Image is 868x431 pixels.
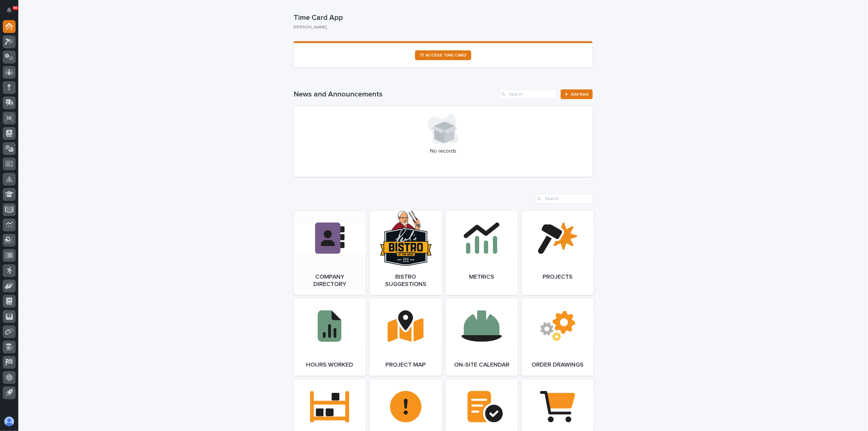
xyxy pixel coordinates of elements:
[446,211,518,295] a: Metrics
[522,211,594,295] a: Projects
[294,13,590,22] p: Time Card App
[370,211,442,295] a: Bistro Suggestions
[415,50,471,60] a: ⏲ ACCESS TIME CARD
[370,299,442,376] a: Project Map
[446,299,518,376] a: On-Site Calendar
[301,148,585,155] p: No records
[3,415,16,428] button: users-avatar
[294,90,497,99] h1: News and Announcements
[13,6,17,10] p: 96
[294,299,366,376] a: Hours Worked
[561,89,593,99] a: Add New
[522,299,594,376] a: Order Drawings
[294,25,588,30] p: [PERSON_NAME]
[571,92,589,96] span: Add New
[535,194,593,204] input: Search
[8,7,16,17] div: Notifications96
[499,89,557,99] input: Search
[420,53,466,57] span: ⏲ ACCESS TIME CARD
[294,211,366,295] a: Company Directory
[3,4,16,16] button: Notifications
